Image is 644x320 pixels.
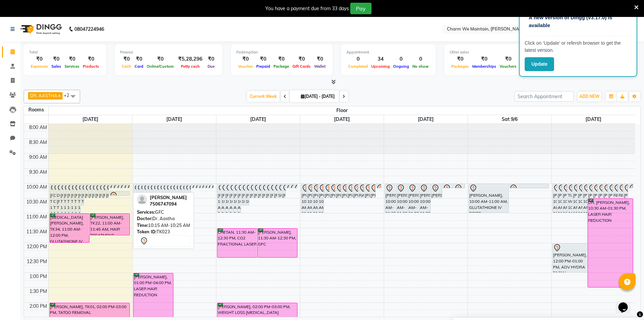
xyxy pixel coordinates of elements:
div: ₹0 [450,55,471,63]
div: [PERSON_NAME], 10:00 AM-10:30 AM, BASIC HYDRA FACIAL [324,184,329,198]
div: [PERSON_NAME], 10:00 AM-10:30 AM, PREMIUM GLUTA [166,184,168,198]
div: [PERSON_NAME], TK31, 10:00 AM-10:10 AM, PICO LASER [113,184,115,188]
span: Services [63,64,81,69]
div: RESHMA PACHUMBRE, 10:00 AM-10:30 AM, CHIN LASER TREATMENT [613,184,618,198]
div: [PERSON_NAME], 11:30 AM-12:30 PM, GFC [258,229,297,257]
div: [PERSON_NAME], 10:00 AM-10:30 AM, FACE TREATMENT [258,184,261,198]
div: [PERSON_NAME], 10:00 AM-10:30 AM, FACE TREATMENT [623,184,628,198]
div: [PERSON_NAME], TK09, 10:00 AM-11:00 AM, HAIR PRP [50,184,52,213]
div: 9:00 AM [28,154,48,161]
div: [PERSON_NAME], 10:00 AM-10:30 AM, FACE TREATMENT [330,184,335,198]
div: [PERSON_NAME], 10:00 AM-10:30 AM, FACE TREATMENT [370,184,375,198]
span: Voucher [236,64,255,69]
div: 0 [411,55,430,63]
div: Rooms [24,106,48,113]
div: TUSHAR WAGHJE, 10:00 AM-11:00 AM, HAIR PRP [568,184,572,213]
span: No show [411,64,430,69]
div: ₹0 [236,55,255,63]
div: [PERSON_NAME], 10:00 AM-10:30 AM, FACE TREATMENT [249,184,253,198]
div: Dr. Aastha [137,215,190,222]
div: [PERSON_NAME], 10:00 AM-11:00 AM, LASER HAIR REDUCTION [397,184,407,213]
div: [PERSON_NAME], 10:00 AM-10:10 AM, PACKAGE RENEWAL [201,184,204,188]
a: September 5, 2025 [416,115,435,124]
a: x [57,93,61,98]
div: Appointment [347,49,430,55]
div: 12:00 PM [25,243,48,250]
a: September 4, 2025 [333,115,351,124]
div: [PERSON_NAME] [PERSON_NAME], TK08, 10:00 AM-10:10 AM, PACKAGE RENEWAL [116,184,119,188]
div: [PERSON_NAME], 10:00 AM-11:00 AM, HAIR PRP [578,184,582,213]
div: [PERSON_NAME], 10:00 AM-10:30 AM, FACE TREATMENT [431,184,442,198]
div: [PERSON_NAME], 10:00 AM-11:00 AM, GFC [237,184,241,213]
div: [PERSON_NAME], TK23, 10:15 AM-10:25 AM, GFC [109,191,129,195]
div: 0 [347,55,369,63]
span: Prepaids [518,64,538,69]
div: [PERSON_NAME], 10:00 AM-10:30 AM, CLASSIC GLUTA [175,184,178,198]
div: [PERSON_NAME] & [PERSON_NAME], 10:00 AM-10:30 AM, FACE TREATMENT [162,184,165,198]
span: Token ID: [137,229,157,234]
a: September 6, 2025 [500,115,519,124]
div: [PERSON_NAME] .M., 10:00 AM-10:30 AM, FACE TREATMENT [347,184,352,198]
span: Vouchers [498,64,518,69]
div: [PERSON_NAME], 10:00 AM-10:30 AM, FACE TREATMENT [364,184,369,198]
div: ₹0 [145,55,175,63]
span: Completed [347,64,369,69]
div: 11:00 AM [25,213,48,220]
div: [PERSON_NAME], 10:00 AM-10:30 AM, FACE TREATMENT [188,184,191,198]
div: [PERSON_NAME], TK06, 10:00 AM-10:30 AM, BASIC HYDRA FACIAL [102,184,105,198]
div: [PERSON_NAME], 10:00 AM-11:00 AM, HAIR PRP [318,184,324,213]
div: DIPIKA CHAMUDIA, TK04, 10:00 AM-11:00 AM, SKIN TAG/MOLE REMOVAL [53,184,56,213]
div: [PERSON_NAME], 10:00 AM-10:45 AM, SPOT SCAR [MEDICAL_DATA] TREATMENT [241,184,245,205]
div: RAKESH, 10:00 AM-10:10 AM, CO2 FRACTIONAL LASER [205,184,207,188]
div: Total [29,49,101,55]
div: [PERSON_NAME], 10:00 AM-10:10 AM, FACE TREATMENT [195,184,197,188]
div: [PERSON_NAME], TK22, 11:00 AM-11:45 AM, HAIR TREATMENT [90,214,129,235]
div: 11:30 AM [25,228,48,235]
a: September 1, 2025 [81,115,100,124]
div: [PERSON_NAME], 10:00 AM-11:00 AM, LASER HAIR REDUCTION [140,184,143,213]
img: profile [137,194,147,205]
div: RESHMA PACHUMBRE, 10:00 AM-10:30 AM, UPPERLIP LASER TREATMENT [618,184,623,198]
div: [PERSON_NAME], 10:00 AM-10:10 AM, PACKAGE RENEWAL [376,184,381,188]
span: Cash [120,64,133,69]
div: [PERSON_NAME], TK17, 10:00 AM-10:10 AM, FACE TREATMENT [120,184,122,188]
div: [PERSON_NAME], 10:00 AM-10:30 AM, FACE TREATMENT [266,184,269,198]
div: 1:30 PM [28,288,48,295]
div: ₹0 [518,55,538,63]
div: 10:30 AM [25,198,48,206]
span: [DATE] - [DATE] [299,94,336,99]
button: Pay [350,3,372,14]
div: 9:30 AM [28,169,48,176]
span: Upcoming [369,64,391,69]
div: [PERSON_NAME], 10:00 AM-11:00 AM, GFC [420,184,430,213]
div: [PERSON_NAME], TK25, 10:00 AM-10:45 AM, BIKINI LASER [81,184,84,205]
div: [PERSON_NAME], 10:00 AM-10:10 AM, PACKAGE RENEWAL [286,184,289,188]
div: [PERSON_NAME], TK28, 10:00 AM-10:30 AM, FACE TREATMENT [92,184,94,198]
div: ₹0 [205,55,217,63]
div: [PERSON_NAME], 10:00 AM-11:00 AM, ADV HYDRA FACIAL [137,184,139,213]
div: [PERSON_NAME], 10:00 AM-10:10 AM, FACE TREATMENT [294,184,297,188]
div: [PERSON_NAME], 10:00 AM-10:30 AM, FACE TREATMENT [341,184,347,198]
div: [PERSON_NAME], TK33, 10:00 AM-11:00 AM, ADV GLUTA [64,184,66,213]
div: [PERSON_NAME], 12:00 PM-01:00 PM, ADV HYDRA FACIAL [553,243,588,272]
span: Ongoing [391,64,411,69]
div: ₹0 [81,55,101,63]
span: Petty cash [179,64,201,69]
div: [PERSON_NAME], 10:00 AM-10:10 AM, FACE TREATMENT [509,184,549,188]
div: 10:15 AM-10:25 AM [137,222,190,229]
div: [PERSON_NAME], TK24, 10:00 AM-10:10 AM, FOLLOWUP [123,184,126,188]
a: September 7, 2025 [584,115,603,124]
div: [PERSON_NAME], 10:00 AM-10:10 AM, PACKAGE RENEWAL [290,184,293,188]
div: 8:30 AM [28,139,48,146]
div: [PERSON_NAME], 10:00 AM-11:00 AM, LIPO DISSOLVE INJECTION [221,184,224,213]
span: Wallet [312,64,327,69]
div: [PERSON_NAME], 10:00 AM-11:00 AM, GLUTATHIONE IV DRIPS [469,184,508,213]
div: DR.[PERSON_NAME], TK05, 10:00 AM-11:00 AM, LASER HAIR REDUCTION [56,184,59,213]
div: 1:00 PM [28,273,48,280]
div: [PERSON_NAME], 10:00 AM-10:30 AM, FACE TREATMENT [262,184,265,198]
div: [PERSON_NAME], TK20, 10:00 AM-10:30 AM, CLASSIC GLUTA [99,184,101,198]
div: [PERSON_NAME], 10:00 AM-11:00 AM, HAIR PRP [307,184,312,213]
div: [PERSON_NAME], TK19, 10:00 AM-11:00 AM, ADV GLUTA [78,184,80,213]
div: [MEDICAL_DATA][PERSON_NAME], TK34, 11:00 AM-12:00 PM, GLUTATHIONE IV DRIPS [50,214,89,242]
span: Time: [137,222,148,228]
